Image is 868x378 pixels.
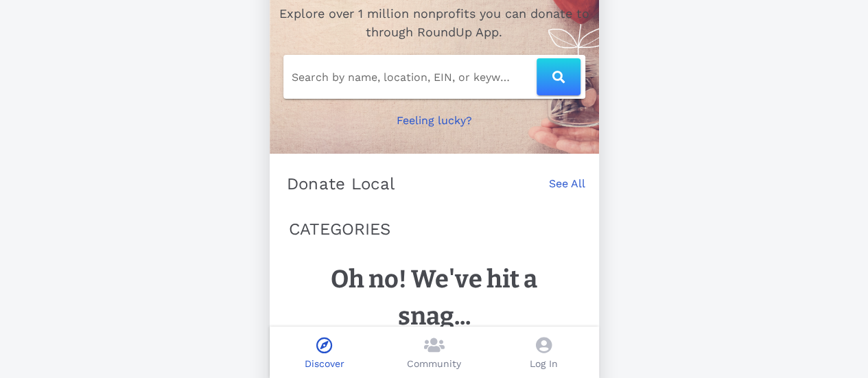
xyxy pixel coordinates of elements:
[278,4,591,41] h2: Explore over 1 million nonprofits you can donate to through RoundUp App.
[530,357,558,371] p: Log In
[549,176,585,206] a: See All
[287,173,395,195] p: Donate Local
[289,217,580,241] p: CATEGORIES
[297,261,572,335] h1: Oh no! We've hit a snag...
[407,357,461,371] p: Community
[397,113,472,129] p: Feeling lucky?
[305,357,344,371] p: Discover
